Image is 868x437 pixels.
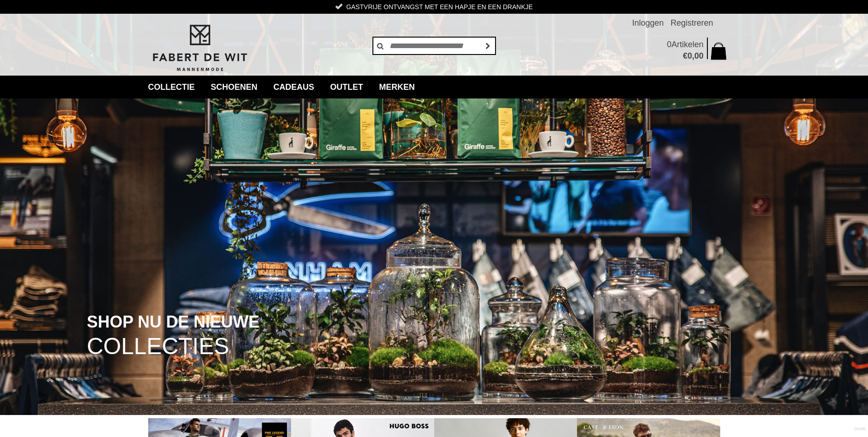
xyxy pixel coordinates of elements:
[670,14,713,32] a: Registreren
[692,51,694,60] span: ,
[141,76,202,98] a: collectie
[683,51,687,60] span: €
[694,51,703,60] span: 00
[87,335,229,358] span: COLLECTIES
[854,423,866,435] a: Divide
[87,313,259,331] span: SHOP NU DE NIEUWE
[671,40,703,49] span: Artikelen
[267,76,321,98] a: Cadeaus
[667,40,671,49] span: 0
[323,76,370,98] a: Outlet
[204,76,264,98] a: Schoenen
[632,14,663,32] a: Inloggen
[372,76,422,98] a: Merken
[148,23,251,73] img: Fabert de Wit
[687,51,692,60] span: 0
